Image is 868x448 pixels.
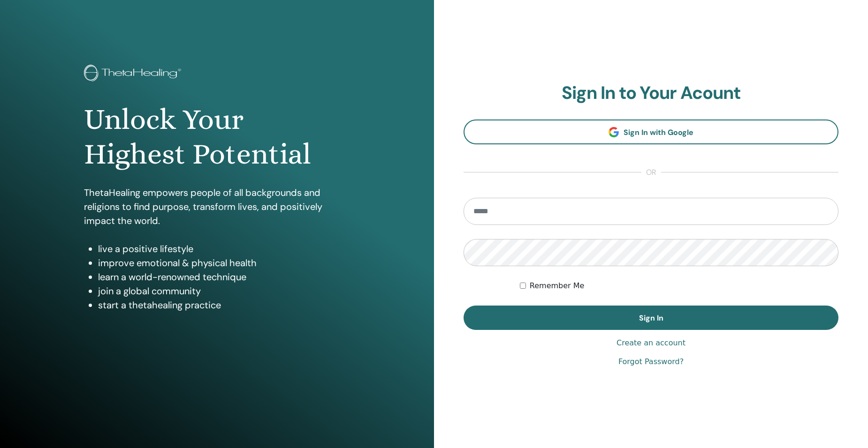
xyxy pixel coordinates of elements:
[464,306,838,330] button: Sign In
[98,270,350,284] li: learn a world-renowned technique
[464,82,838,104] h2: Sign In to Your Acount
[520,280,838,291] div: Keep me authenticated indefinitely or until I manually logout
[464,119,838,144] a: Sign In with Google
[624,127,693,137] span: Sign In with Google
[530,280,585,291] label: Remember Me
[98,284,350,298] li: join a global community
[617,337,685,349] a: Create an account
[639,313,663,323] span: Sign In
[98,242,350,256] li: live a positive lifestyle
[98,256,350,270] li: improve emotional & physical health
[98,298,350,312] li: start a thetahealing practice
[84,102,350,172] h1: Unlock Your Highest Potential
[641,167,661,178] span: or
[84,186,350,228] p: ThetaHealing empowers people of all backgrounds and religions to find purpose, transform lives, a...
[618,356,684,367] a: Forgot Password?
